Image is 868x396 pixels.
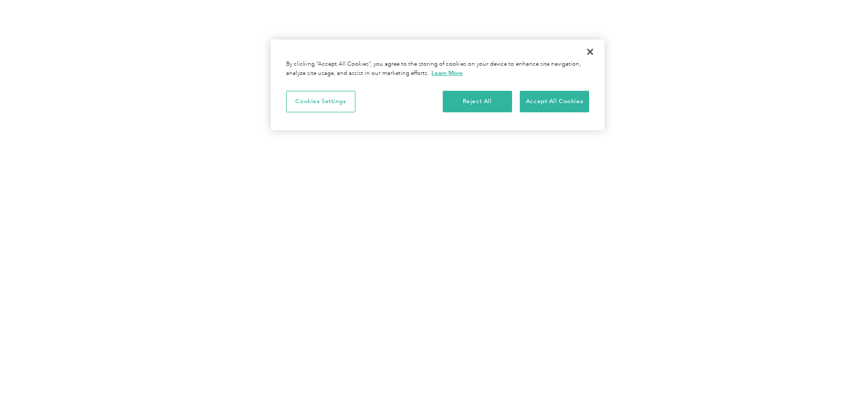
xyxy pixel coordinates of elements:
div: Cookie banner [271,39,605,130]
button: Reject All [443,91,512,112]
div: Privacy [271,39,605,130]
div: By clicking “Accept All Cookies”, you agree to the storing of cookies on your device to enhance s... [286,60,589,78]
button: Close [579,41,601,63]
button: Cookies Settings [286,91,355,112]
a: More information about your privacy, opens in a new tab [431,69,463,76]
button: Accept All Cookies [520,91,589,112]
